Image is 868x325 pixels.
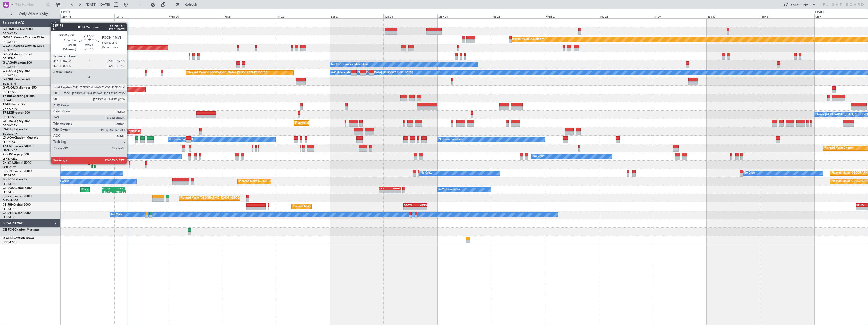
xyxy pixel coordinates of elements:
[3,165,16,169] a: FCBB/BZV
[653,14,707,18] div: Fri 29
[127,128,210,135] div: Unplanned Maint [GEOGRAPHIC_DATA] ([GEOGRAPHIC_DATA])
[3,103,11,106] span: T7-FFI
[3,40,18,44] a: EGGW/LTN
[3,107,17,111] a: VHHH/HKG
[856,207,867,210] div: -
[824,144,854,152] div: Planned Maint Chester
[3,82,16,86] a: EGSS/STN
[114,190,125,193] div: 05:12 Z
[3,153,29,156] a: 9H-LPZLegacy 500
[3,61,14,64] span: G-JAGA
[3,128,28,131] a: LX-GBHFalcon 7X
[3,28,33,31] a: G-FOMOGlobal 6000
[82,186,162,194] div: Planned Maint [GEOGRAPHIC_DATA] ([GEOGRAPHIC_DATA])
[3,73,18,77] a: EGGW/LTN
[439,136,462,144] div: No Crew Sabadell
[439,186,460,194] div: A/C Unavailable
[331,61,368,68] div: No Crew Cannes (Mandelieu)
[3,195,13,198] span: CS-RRC
[3,161,14,165] span: 9H-YAA
[3,124,18,127] a: EGGW/LTN
[3,207,16,211] a: LFPB/LBG
[379,187,390,190] div: KLAX
[3,120,30,123] a: LX-TROLegacy 650
[383,14,437,18] div: Sun 24
[3,103,25,106] a: T7-FFIFalcon 7X
[57,178,69,185] div: No Crew
[744,169,755,177] div: No Crew
[3,45,44,48] a: G-GARECessna Citation XLS+
[3,53,12,56] span: G-SIRS
[510,36,544,43] div: Planned Maint Dusseldorf
[856,204,867,207] div: KRNO
[3,78,14,81] span: G-ENRG
[3,203,13,206] span: CS-JHH
[3,187,32,190] a: CS-DOUGlobal 6500
[3,95,35,98] a: T7-BREChallenger 604
[3,140,16,144] a: LELL/QSA
[3,161,31,165] a: 9H-YAAGlobal 5000
[3,90,16,94] a: EGLF/FAB
[3,45,14,48] span: G-GARE
[3,170,13,173] span: F-GPNJ
[390,187,401,190] div: EGGW
[239,178,319,185] div: Planned Maint [GEOGRAPHIC_DATA] ([GEOGRAPHIC_DATA])
[3,212,13,215] span: CS-DTR
[3,187,14,190] span: CS-DOU
[545,14,599,18] div: Wed 27
[3,36,44,39] a: G-GAALCessna Citation XLS+
[791,3,808,8] div: Quick Links
[3,136,39,139] a: LX-AOACitation Mustang
[379,190,390,193] div: -
[86,2,110,7] span: [DATE] - [DATE]
[3,182,16,186] a: LFPB/LBG
[3,157,17,161] a: LFMD/CEQ
[3,153,13,156] span: 9H-LPZ
[3,228,39,231] a: OE-FOGCitation Mustang
[3,32,18,35] a: EGGW/LTN
[6,10,55,18] button: Only With Activity
[169,136,193,144] div: No Crew Sabadell
[390,190,401,193] div: -
[111,211,123,219] div: No Crew
[3,195,32,198] a: CS-RRCFalcon 900LX
[3,57,16,60] a: EGLF/FAB
[13,12,53,16] span: Only With Activity
[181,194,260,202] div: Planned Maint [GEOGRAPHIC_DATA] ([GEOGRAPHIC_DATA])
[3,199,18,202] a: DNMM/LOS
[180,3,202,6] span: Refresh
[3,48,18,52] a: EGNR/CEG
[3,98,14,102] a: LTBA/ISL
[3,120,13,123] span: LX-TRO
[3,174,16,177] a: LFPB/LBG
[3,237,14,240] span: D-CESA
[61,10,70,14] div: [DATE]
[72,107,84,110] div: 05:09 Z
[331,69,413,77] div: A/C Unavailable [GEOGRAPHIC_DATA] ([GEOGRAPHIC_DATA])
[84,107,96,110] div: 16:02 Z
[102,187,114,190] div: EGGW
[295,119,375,127] div: Planned Maint [GEOGRAPHIC_DATA] ([GEOGRAPHIC_DATA])
[3,178,14,181] span: F-HECD
[3,215,16,219] a: LFPB/LBG
[761,14,814,18] div: Sun 31
[781,1,818,9] button: Quick Links
[3,132,17,136] a: EDLW/DTM
[707,14,761,18] div: Sat 30
[3,61,32,64] a: G-JAGAPhenom 300
[168,14,222,18] div: Wed 20
[491,14,545,18] div: Tue 26
[102,190,114,193] div: 18:34 Z
[3,70,13,73] span: G-LEGC
[3,70,30,73] a: G-LEGCLegacy 600
[599,14,653,18] div: Thu 28
[3,65,18,69] a: EGGW/LTN
[187,69,267,77] div: Planned Maint [GEOGRAPHIC_DATA] ([GEOGRAPHIC_DATA])
[3,178,28,181] a: F-HECDFalcon 7X
[404,204,416,207] div: EGGW
[3,190,16,194] a: LFPB/LBG
[3,212,31,215] a: CS-DTRFalcon 2000
[82,103,94,106] div: LTFE
[421,169,432,177] div: No Crew
[222,14,276,18] div: Thu 21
